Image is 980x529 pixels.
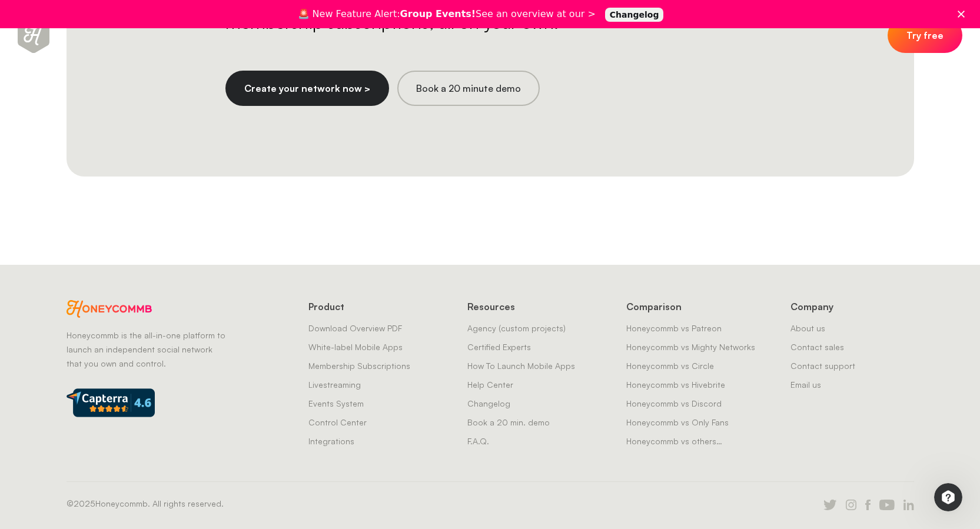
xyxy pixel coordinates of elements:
a: Honeycommb vs others… [626,436,722,446]
a: Honeycommb vs Hivebrite [626,380,725,390]
a: Integrations [308,436,354,446]
a: Changelog [605,8,664,22]
a: Livestreaming [308,380,361,390]
a: Certified Experts [467,342,531,352]
a: Honeycommb vs Discord [626,398,722,408]
a: Control Center [308,417,367,427]
div: Comparison [626,300,755,313]
div: Company [790,300,914,313]
div: Resources [467,300,591,313]
a: Contact sales [790,342,844,352]
a: Honeycommb vs Mighty Networks [626,342,755,352]
div: 🚨 New Feature Alert: See an overview at our > [298,8,596,20]
a: Honeycommb vs Patreon [626,323,722,333]
a: Membership Subscriptions [308,361,410,371]
iframe: Intercom live chat [934,483,962,511]
a: Try free [888,18,962,53]
a: White-label Mobile Apps [308,342,403,352]
a: Book a 20 minute demo [397,71,540,106]
span: Scroll to top [18,18,49,53]
a: Help Center [467,380,513,390]
div: Product [308,300,432,313]
a: Book a 20 min. demo [467,417,550,427]
img: e8cc98b45b82100af0abcdb92269b11b.png [67,388,155,417]
a: Contact support [790,361,855,371]
b: Group Events! [400,8,476,19]
div: © 2025 Honeycommb. All rights reserved. [67,500,224,514]
a: Email us [790,380,821,390]
span: Try free [906,29,944,41]
a: Changelog [467,398,510,408]
div: Close [958,11,969,18]
a: Honeycommb vs Circle [626,361,714,371]
a: Honeycommb vs Only Fans [626,417,729,427]
a: Create your network now > [225,71,389,106]
a: How To Launch Mobile Apps [467,361,575,371]
a: Agency (custom projects) [467,323,566,333]
a: About us [790,323,825,333]
a: Download Overview PDF [308,323,402,333]
span: Book a 20 minute demo [416,82,521,94]
p: Honeycommb is the all-in-one platform to launch an independent social network that you own and co... [67,328,225,371]
a: F.A.Q. [467,436,489,446]
a: Events System [308,398,364,408]
span: Create your network now > [244,82,370,94]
